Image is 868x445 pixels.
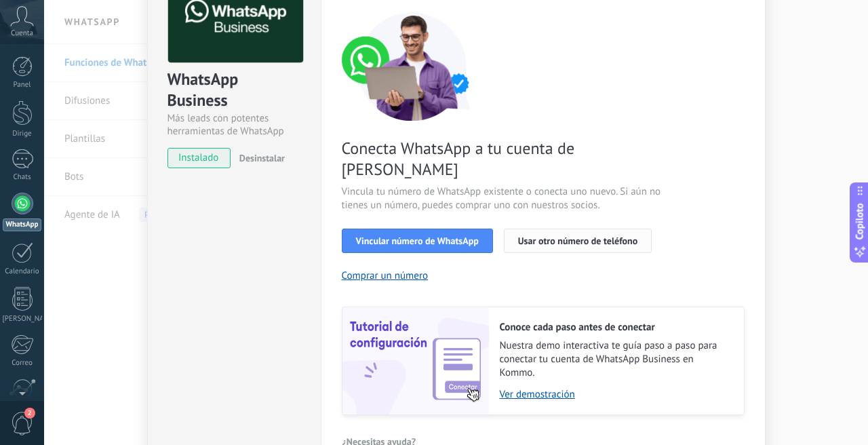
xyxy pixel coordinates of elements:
font: WhatsApp Business [167,69,243,111]
div: WhatsApp Business [167,69,301,112]
font: Correo [12,358,33,368]
font: Vincula tu número de WhatsApp existente o conecta uno nuevo. Si aún no tienes un número, puedes c... [342,185,661,212]
font: Ver demostración [500,388,575,401]
font: Copiloto [853,204,866,240]
font: Panel [13,80,31,90]
font: Chats [13,172,31,182]
span: Cuenta [11,29,33,38]
font: [PERSON_NAME] [3,314,56,324]
button: Desinstalar [234,148,285,168]
font: Conoce cada paso antes de conectar [500,321,655,334]
button: Vincular número de WhatsApp [342,229,493,253]
font: Usar otro número de teléfono [518,235,637,247]
font: Desinstalar [239,152,285,164]
font: Calendario [5,267,39,276]
img: número de conexión [342,12,484,121]
font: instalado [178,151,218,164]
font: WhatsApp [6,220,39,229]
font: Más leads con potentes herramientas de WhatsApp [167,112,284,138]
button: Usar otro número de teléfono [504,229,652,253]
font: 2 [28,408,32,417]
font: Nuestra demo interactiva te guía paso a paso para conectar tu cuenta de WhatsApp Business en Kommo. [500,339,717,379]
button: Comprar un número [342,269,429,282]
font: Dirige [12,129,31,138]
font: Conecta WhatsApp a tu cuenta de [PERSON_NAME] [342,138,575,180]
font: Vincular número de WhatsApp [356,235,479,247]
